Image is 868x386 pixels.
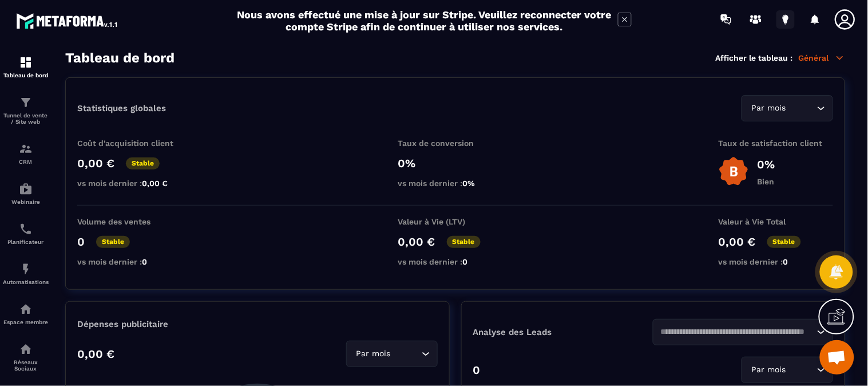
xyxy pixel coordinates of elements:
[393,348,419,360] input: Search for option
[19,222,33,236] img: scheduler
[65,50,175,66] h3: Tableau de bord
[447,236,481,248] p: Stable
[77,179,192,188] p: vs mois dernier :
[653,319,833,345] div: Search for option
[19,302,33,316] img: automations
[3,294,49,334] a: automationsautomationsEspace membre
[77,156,114,170] p: 0,00 €
[719,156,749,187] img: b-badge-o.b3b20ee6.svg
[96,236,130,248] p: Stable
[3,47,49,87] a: formationformationTableau de bord
[142,257,147,266] span: 0
[3,133,49,174] a: formationformationCRM
[719,235,756,249] p: 0,00 €
[3,112,49,125] p: Tunnel de vente / Site web
[3,254,49,294] a: automationsautomationsAutomatisations
[398,156,513,170] p: 0%
[788,364,814,376] input: Search for option
[749,102,788,115] span: Par mois
[3,87,49,133] a: formationformationTunnel de vente / Site web
[716,53,793,62] p: Afficher le tableau :
[788,102,814,115] input: Search for option
[354,348,393,360] span: Par mois
[126,157,160,170] p: Stable
[3,199,49,205] p: Webinaire
[398,235,435,249] p: 0,00 €
[398,139,513,148] p: Taux de conversion
[742,357,833,383] div: Search for option
[3,319,49,325] p: Espace membre
[77,235,85,249] p: 0
[758,157,775,171] p: 0%
[346,341,438,367] div: Search for option
[19,56,33,69] img: formation
[820,340,854,375] a: Open chat
[77,103,166,113] p: Statistiques globales
[742,95,833,121] div: Search for option
[463,257,468,266] span: 0
[3,334,49,380] a: social-networksocial-networkRéseaux Sociaux
[719,139,833,148] p: Taux de satisfaction client
[398,257,513,266] p: vs mois dernier :
[398,179,513,188] p: vs mois dernier :
[398,217,513,226] p: Valeur à Vie (LTV)
[142,179,168,188] span: 0,00 €
[463,179,475,188] span: 0%
[799,53,845,63] p: Général
[758,177,775,186] p: Bien
[19,142,33,156] img: formation
[473,327,653,337] p: Analyse des Leads
[719,217,833,226] p: Valeur à Vie Total
[77,319,438,329] p: Dépenses publicitaire
[77,217,192,226] p: Volume des ventes
[3,359,49,372] p: Réseaux Sociaux
[473,363,481,377] p: 0
[237,9,612,33] h2: Nous avons effectué une mise à jour sur Stripe. Veuillez reconnecter votre compte Stripe afin de ...
[19,342,33,356] img: social-network
[3,174,49,214] a: automationsautomationsWebinaire
[3,72,49,78] p: Tableau de bord
[16,10,119,31] img: logo
[77,139,192,148] p: Coût d'acquisition client
[783,257,788,266] span: 0
[19,182,33,196] img: automations
[3,279,49,285] p: Automatisations
[660,326,814,338] input: Search for option
[19,262,33,276] img: automations
[3,159,49,165] p: CRM
[77,347,114,361] p: 0,00 €
[77,257,192,266] p: vs mois dernier :
[767,236,801,248] p: Stable
[19,96,33,109] img: formation
[749,364,788,376] span: Par mois
[3,239,49,245] p: Planificateur
[719,257,833,266] p: vs mois dernier :
[3,214,49,254] a: schedulerschedulerPlanificateur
